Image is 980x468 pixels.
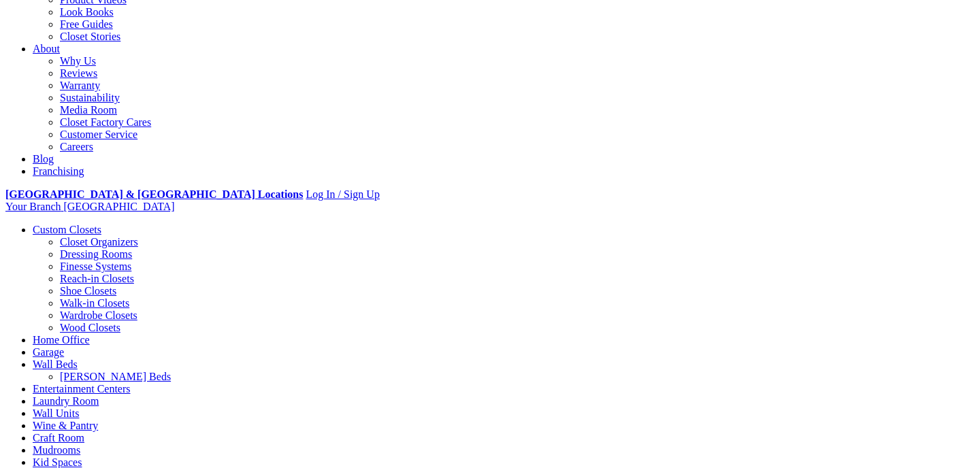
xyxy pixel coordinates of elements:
[60,236,138,248] a: Closet Organizers
[5,201,175,212] a: Your Branch [GEOGRAPHIC_DATA]
[60,55,96,67] a: Why Us
[306,188,379,200] a: Log In / Sign Up
[33,334,90,346] a: Home Office
[60,297,129,309] a: Walk-in Closets
[60,18,113,30] a: Free Guides
[60,310,137,321] a: Wardrobe Closets
[60,248,132,260] a: Dressing Rooms
[60,104,117,116] a: Media Room
[60,6,114,18] a: Look Books
[60,67,97,79] a: Reviews
[33,153,54,165] a: Blog
[33,383,131,395] a: Entertainment Centers
[60,116,151,128] a: Closet Factory Cares
[60,371,171,382] a: [PERSON_NAME] Beds
[33,444,80,456] a: Mudrooms
[33,165,84,177] a: Franchising
[33,407,79,419] a: Wall Units
[60,322,120,333] a: Wood Closets
[33,420,98,431] a: Wine & Pantry
[60,285,116,297] a: Shoe Closets
[5,188,303,200] a: [GEOGRAPHIC_DATA] & [GEOGRAPHIC_DATA] Locations
[60,261,131,272] a: Finesse Systems
[33,395,99,407] a: Laundry Room
[63,201,174,212] span: [GEOGRAPHIC_DATA]
[33,358,78,370] a: Wall Beds
[33,346,64,358] a: Garage
[60,129,137,140] a: Customer Service
[5,201,61,212] span: Your Branch
[33,456,82,468] a: Kid Spaces
[33,43,60,54] a: About
[60,31,120,42] a: Closet Stories
[60,92,120,103] a: Sustainability
[60,273,134,284] a: Reach-in Closets
[60,80,100,91] a: Warranty
[60,141,93,152] a: Careers
[33,432,84,444] a: Craft Room
[33,224,101,235] a: Custom Closets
